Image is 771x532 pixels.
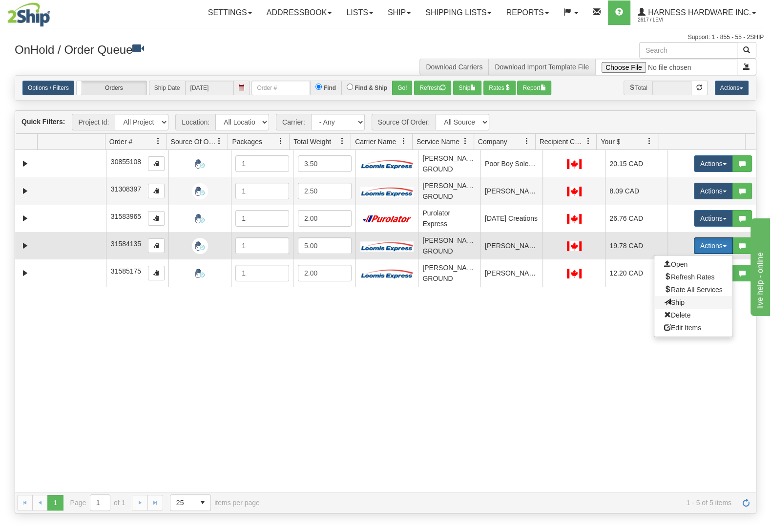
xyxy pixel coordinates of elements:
[639,42,737,59] input: Search
[192,265,208,281] img: Manual
[417,137,459,147] span: Service Name
[646,8,751,17] span: Harness Hardware Inc.
[664,273,714,281] span: Refresh Rates
[605,205,667,232] td: 26.76 CAD
[175,114,215,130] span: Location:
[396,133,412,149] a: Carrier Name filter column settings
[654,258,732,271] a: Open
[111,240,141,248] span: 31584135
[480,177,543,205] td: [PERSON_NAME]
[453,81,481,95] button: Ship
[580,133,596,149] a: Recipient Country filter column settings
[109,137,132,147] span: Order #
[360,268,414,278] img: Loomis Express
[737,42,756,59] button: Search
[418,205,480,232] td: Purolator Express
[567,159,582,169] img: CA
[192,183,208,199] img: Manual
[21,117,65,127] label: Quick Filters:
[483,81,515,95] button: Rates
[148,211,165,226] button: Copy to clipboard
[339,0,380,25] a: Lists
[715,81,749,95] button: Actions
[738,495,754,511] a: Refresh
[418,232,480,259] td: [PERSON_NAME] GROUND
[111,158,141,166] span: 30855108
[170,494,211,511] span: Page sizes drop down
[457,133,474,149] a: Service Name filter column settings
[19,240,31,252] a: Expand
[480,205,543,232] td: [DATE] Creations
[324,84,336,92] label: Find
[605,150,667,177] td: 20.15 CAD
[540,137,584,147] span: Recipient Country
[418,177,480,205] td: [PERSON_NAME] GROUND
[251,81,310,95] input: Order #
[150,133,167,149] a: Order # filter column settings
[392,81,412,95] button: Go!
[148,184,165,198] button: Copy to clipboard
[201,0,259,25] a: Settings
[47,495,63,511] span: Page 1
[601,137,620,147] span: Your $
[354,84,387,92] label: Find & Ship
[7,2,50,27] img: logo2617.jpg
[418,259,480,287] td: [PERSON_NAME] GROUND
[630,0,763,25] a: Harness Hardware Inc. 2617 / Levi
[360,186,414,196] img: Loomis Express
[694,155,733,172] button: Actions
[480,259,543,287] td: [PERSON_NAME] Custom Collars
[418,150,480,177] td: [PERSON_NAME] GROUND
[664,286,723,294] span: Rate All Services
[276,114,311,130] span: Carrier:
[418,0,499,25] a: Shipping lists
[273,499,731,507] span: 1 - 5 of 5 items
[111,185,141,193] span: 31308397
[272,133,289,149] a: Packages filter column settings
[19,267,31,279] a: Expand
[664,298,685,306] span: Ship
[605,259,667,287] td: 12.20 CAD
[426,63,482,71] a: Download Carriers
[360,241,414,251] img: Loomis Express
[380,0,418,25] a: Ship
[171,137,216,147] span: Source Of Order
[360,215,414,223] img: Purolator
[334,133,351,149] a: Total Weight filter column settings
[664,311,690,319] span: Delete
[595,59,737,75] input: Import
[664,324,701,332] span: Edit Items
[170,494,260,511] span: items per page
[480,150,543,177] td: Poor Boy Soles Bespoke Shoe C
[567,241,582,251] img: CA
[293,137,331,147] span: Total Weight
[638,15,711,25] span: 2617 / Levi
[176,498,189,508] span: 25
[495,63,589,71] a: Download Import Template File
[77,81,146,95] label: Orders
[90,495,110,511] input: Page 1
[232,137,262,147] span: Packages
[111,267,141,275] span: 31585175
[148,238,165,253] button: Copy to clipboard
[694,237,733,254] button: Actions
[694,183,733,199] button: Actions
[567,187,582,196] img: CA
[567,214,582,224] img: CA
[195,495,210,511] span: select
[19,158,31,170] a: Expand
[480,232,543,259] td: [PERSON_NAME] Leatherwork
[192,156,208,172] img: Manual
[355,137,396,147] span: Carrier Name
[567,269,582,278] img: CA
[414,81,451,95] button: Refresh
[641,133,658,149] a: Your $ filter column settings
[15,42,378,56] h3: OnHold / Order Queue
[70,494,125,511] span: Page of 1
[624,81,652,95] span: Total
[749,216,770,316] iframe: chat widget
[372,114,436,130] span: Source Of Order:
[22,81,74,95] a: Options / Filters
[478,137,507,147] span: Company
[19,213,31,225] a: Expand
